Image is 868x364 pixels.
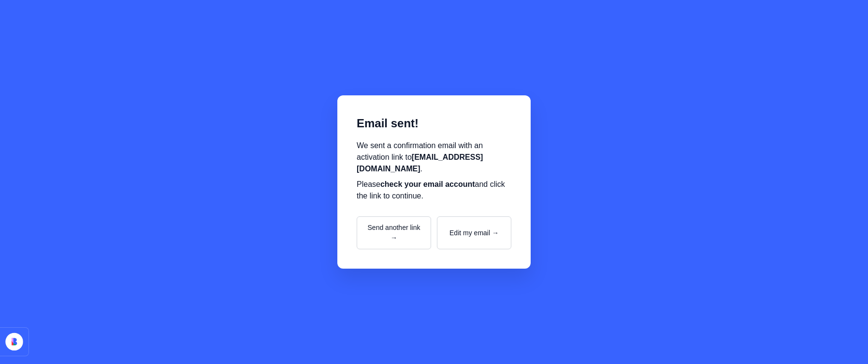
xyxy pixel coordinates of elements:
[357,179,511,202] p: Please and click the link to continue.
[357,153,483,173] strong: [EMAIL_ADDRESS][DOMAIN_NAME]
[357,115,511,132] h2: Email sent!
[380,180,475,188] strong: check your email account
[357,216,431,249] button: Send another link →
[437,216,511,249] button: Edit my email →
[357,140,511,175] p: We sent a confirmation email with an activation link to .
